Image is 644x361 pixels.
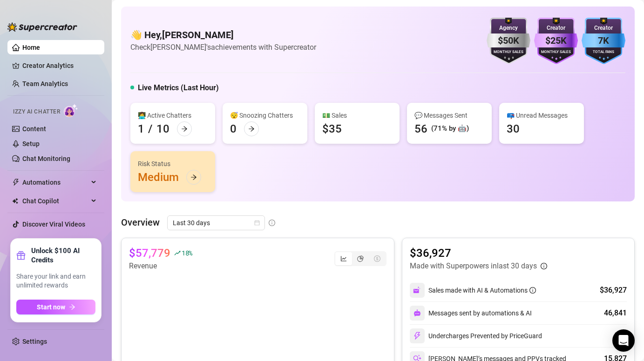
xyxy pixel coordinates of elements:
article: Check [PERSON_NAME]'s achievements with Supercreator [130,41,316,53]
div: Messages sent by automations & AI [410,306,532,321]
div: 💵 Sales [322,110,392,120]
span: Izzy AI Chatter [13,107,60,116]
strong: Unlock $100 AI Credits [31,246,95,265]
article: Made with Superpowers in last 30 days [410,261,537,272]
span: Start now [37,303,65,311]
span: arrow-right [248,126,255,132]
div: 30 [507,121,520,136]
img: logo-BBDzfeDw.svg [7,22,77,32]
div: 📪 Unread Messages [507,110,576,120]
a: Home [22,44,40,51]
article: Revenue [129,261,192,272]
article: $57,779 [129,246,170,261]
div: 😴 Snoozing Chatters [230,110,300,120]
a: Chat Monitoring [22,155,70,162]
img: silver-badge-roxG0hHS.svg [487,18,530,64]
span: arrow-right [181,126,188,132]
div: 56 [414,121,427,136]
div: Creator [534,24,578,33]
div: Monthly Sales [534,49,578,55]
a: Discover Viral Videos [22,221,85,228]
div: 0 [230,121,237,136]
span: Chat Copilot [22,194,88,208]
span: info-circle [269,220,275,226]
span: arrow-right [69,304,75,310]
span: line-chart [340,255,347,262]
div: Total Fans [582,49,625,55]
div: $50K [487,33,530,48]
div: Risk Status [138,159,208,169]
span: arrow-right [190,174,197,180]
div: (71% by 🤖) [431,123,469,134]
span: 18 % [182,248,192,257]
a: Settings [22,338,47,345]
a: Team Analytics [22,80,68,87]
article: $36,927 [410,246,547,261]
img: blue-badge-DgoSNQY1.svg [582,18,625,64]
img: AI Chatter [64,104,78,117]
span: calendar [254,220,260,226]
div: 7K [582,33,625,48]
span: thunderbolt [12,179,20,186]
span: rise [174,250,181,256]
div: $35 [322,121,342,136]
div: Undercharges Prevented by PriceGuard [410,328,542,343]
img: purple-badge-B9DA21FR.svg [534,18,578,64]
h4: 👋 Hey, [PERSON_NAME] [130,28,316,41]
div: Creator [582,24,625,33]
span: Automations [22,175,88,190]
span: info-circle [529,287,536,294]
div: segmented control [334,251,386,266]
div: Agency [487,24,530,33]
a: Setup [22,140,40,147]
h5: Live Metrics (Last Hour) [138,82,219,94]
span: Share your link and earn unlimited rewards [16,272,95,290]
button: Start nowarrow-right [16,300,95,314]
img: svg%3e [413,286,421,294]
img: svg%3e [413,332,421,340]
span: dollar-circle [374,255,380,262]
span: gift [16,251,26,260]
a: Creator Analytics [22,58,97,73]
div: $36,927 [600,285,627,296]
span: Last 30 days [173,216,259,230]
div: 46,841 [604,308,627,319]
div: Monthly Sales [487,49,530,55]
div: Open Intercom Messenger [612,329,635,352]
div: 1 [138,121,144,136]
span: pie-chart [357,255,364,262]
div: 👩‍💻 Active Chatters [138,110,208,120]
span: info-circle [541,263,547,269]
div: 10 [156,121,169,136]
a: Content [22,125,46,133]
div: Sales made with AI & Automations [428,285,536,295]
img: Chat Copilot [12,198,18,204]
article: Overview [121,215,160,229]
div: 💬 Messages Sent [414,110,484,120]
img: svg%3e [414,309,421,317]
div: $25K [534,33,578,48]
